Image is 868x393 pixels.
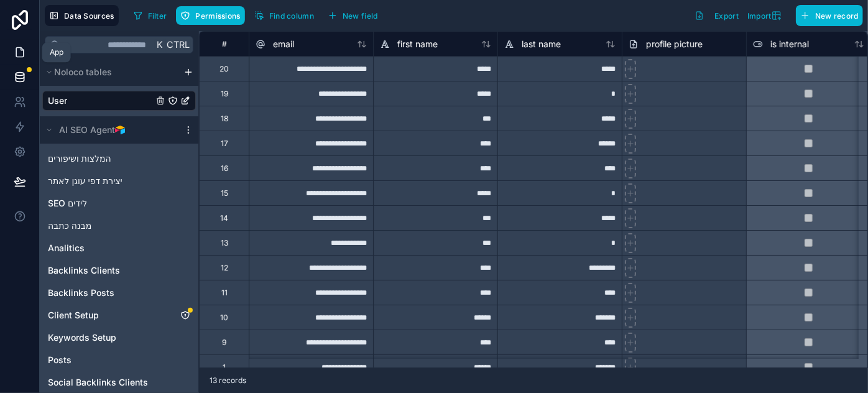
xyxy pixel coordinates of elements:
[323,6,382,25] button: New field
[522,38,561,50] span: last name
[250,6,318,25] button: Find column
[220,213,228,223] div: 14
[223,363,226,372] div: 1
[343,11,378,21] span: New field
[221,164,228,173] div: 16
[45,5,119,26] button: Data Sources
[791,5,863,26] a: New record
[221,89,228,99] div: 19
[221,114,228,124] div: 18
[714,11,739,21] span: Export
[796,5,863,26] button: New record
[690,5,743,26] button: Export
[50,47,63,57] div: App
[219,64,229,74] div: 20
[210,376,246,386] span: 13 records
[221,188,228,198] div: 15
[221,288,228,298] div: 11
[646,38,703,50] span: profile picture
[397,38,438,50] span: first name
[747,11,772,21] span: Import
[221,238,228,248] div: 13
[743,5,791,26] button: Import
[148,11,167,21] span: Filter
[64,11,114,21] span: Data Sources
[770,38,809,50] span: is internal
[269,11,314,21] span: Find column
[176,6,249,25] a: Permissions
[221,263,228,273] div: 12
[221,139,228,149] div: 17
[222,338,226,348] div: 9
[195,11,240,21] span: Permissions
[220,313,228,323] div: 10
[165,37,191,52] span: Ctrl
[129,6,172,25] button: Filter
[209,39,239,49] div: #
[155,40,164,49] span: K
[176,6,244,25] button: Permissions
[815,11,859,21] span: New record
[273,38,294,50] span: email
